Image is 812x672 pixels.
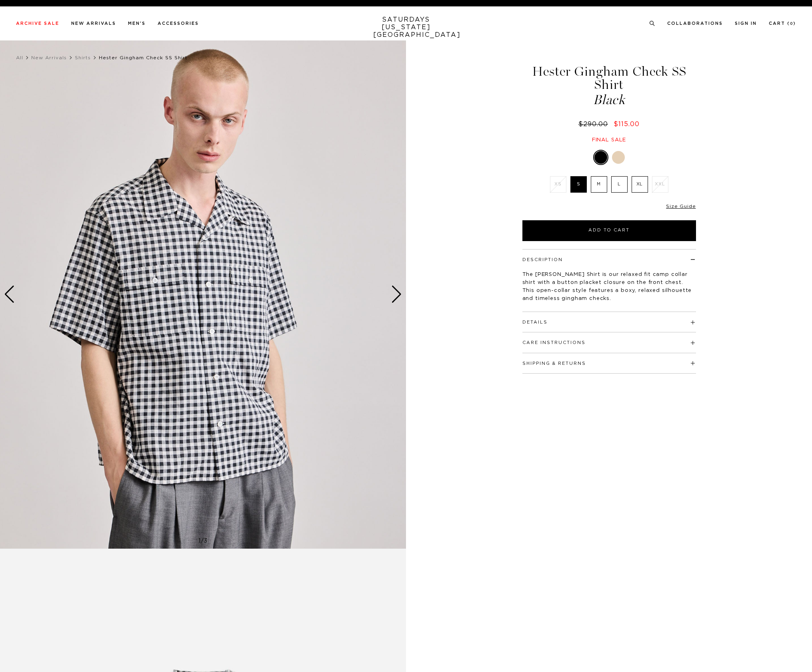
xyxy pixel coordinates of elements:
button: Description [522,258,563,262]
button: Shipping & Returns [522,361,586,366]
a: Size Guide [666,204,696,209]
a: Men's [128,21,146,26]
span: 3 [204,538,208,544]
a: Collaborations [667,21,723,26]
label: M [591,176,607,193]
p: The [PERSON_NAME] Shirt is our relaxed fit camp collar shirt with a button placket closure on the... [522,271,696,303]
div: Final sale [521,137,697,143]
button: Care Instructions [522,340,586,345]
span: 1 [198,538,201,544]
div: Next slide [391,286,402,303]
a: New Arrivals [71,21,116,26]
h1: Hester Gingham Check SS Shirt [521,65,697,107]
button: Details [522,320,548,324]
span: Hester Gingham Check SS Shirt [99,55,188,60]
span: $115.00 [614,121,640,127]
button: Add to Cart [522,220,696,241]
label: S [570,176,587,193]
a: Cart (0) [769,21,796,26]
span: Black [521,93,697,107]
a: New Arrivals [31,55,67,60]
small: 0 [790,22,793,26]
a: Archive Sale [16,21,59,26]
label: L [611,176,628,193]
a: Accessories [158,21,199,26]
a: Shirts [75,55,91,60]
label: XL [632,176,648,193]
div: Previous slide [4,286,15,303]
a: All [16,55,23,60]
a: SATURDAYS[US_STATE][GEOGRAPHIC_DATA] [373,16,439,39]
a: Sign In [735,21,757,26]
del: $290.00 [578,121,611,127]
